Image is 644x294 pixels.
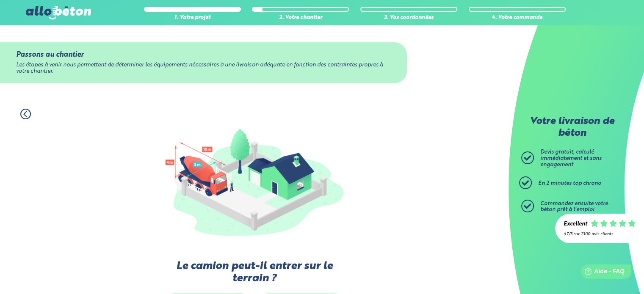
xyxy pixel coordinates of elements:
[16,62,390,74] div: Les étapes à venir nous permettent de déterminer les équipements nécessaires à une livraison adéq...
[469,15,566,21] div: 4. Votre commande
[26,6,91,19] img: allobéton
[161,260,348,285] label: Le camion peut-il entrer sur le terrain ?
[252,15,349,21] div: 2. Votre chantier
[360,15,457,21] div: 3. Vos coordonnées
[569,261,635,285] iframe: Help widget launcher
[16,51,390,59] div: Passons au chantier
[144,15,241,21] div: 1. Votre projet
